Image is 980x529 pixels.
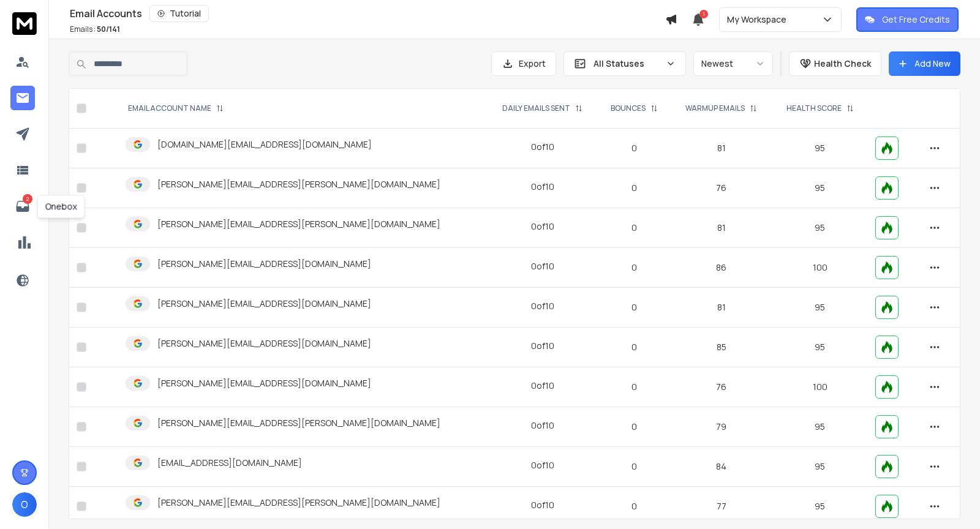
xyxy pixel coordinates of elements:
[531,499,554,511] div: 0 of 10
[531,260,554,272] div: 0 of 10
[856,7,959,32] button: Get Free Credits
[531,380,554,392] div: 0 of 10
[97,24,120,34] span: 50 / 141
[157,178,440,190] p: [PERSON_NAME][EMAIL_ADDRESS][PERSON_NAME][DOMAIN_NAME]
[128,103,224,113] div: EMAIL ACCOUNT NAME
[671,248,772,288] td: 86
[772,288,868,328] td: 95
[789,51,881,76] button: Health Check
[772,208,868,248] td: 95
[671,328,772,367] td: 85
[157,218,440,230] p: [PERSON_NAME][EMAIL_ADDRESS][PERSON_NAME][DOMAIN_NAME]
[157,138,372,151] p: [DOMAIN_NAME][EMAIL_ADDRESS][DOMAIN_NAME]
[882,13,950,26] p: Get Free Credits
[531,220,554,233] div: 0 of 10
[772,487,868,527] td: 95
[671,168,772,208] td: 76
[531,300,554,312] div: 0 of 10
[12,492,37,517] button: O
[772,129,868,168] td: 95
[772,328,868,367] td: 95
[149,5,209,22] button: Tutorial
[531,459,554,471] div: 0 of 10
[491,51,556,76] button: Export
[531,340,554,352] div: 0 of 10
[594,58,661,70] p: All Statuses
[157,298,371,310] p: [PERSON_NAME][EMAIL_ADDRESS][DOMAIN_NAME]
[605,222,663,234] p: 0
[157,337,371,350] p: [PERSON_NAME][EMAIL_ADDRESS][DOMAIN_NAME]
[605,301,663,313] p: 0
[611,103,646,113] p: BOUNCES
[693,51,773,76] button: Newest
[157,377,371,389] p: [PERSON_NAME][EMAIL_ADDRESS][DOMAIN_NAME]
[772,367,868,407] td: 100
[157,497,440,509] p: [PERSON_NAME][EMAIL_ADDRESS][PERSON_NAME][DOMAIN_NAME]
[502,103,570,113] p: DAILY EMAILS SENT
[671,208,772,248] td: 81
[671,407,772,447] td: 79
[772,407,868,447] td: 95
[605,381,663,393] p: 0
[605,460,663,473] p: 0
[889,51,960,76] button: Add New
[814,58,871,70] p: Health Check
[157,417,440,429] p: [PERSON_NAME][EMAIL_ADDRESS][PERSON_NAME][DOMAIN_NAME]
[605,261,663,274] p: 0
[699,10,708,18] span: 1
[70,24,120,34] p: Emails :
[685,103,745,113] p: WARMUP EMAILS
[605,341,663,353] p: 0
[671,288,772,328] td: 81
[10,194,35,219] a: 2
[605,421,663,433] p: 0
[605,142,663,154] p: 0
[671,447,772,487] td: 84
[786,103,842,113] p: HEALTH SCORE
[671,129,772,168] td: 81
[772,447,868,487] td: 95
[157,258,371,270] p: [PERSON_NAME][EMAIL_ADDRESS][DOMAIN_NAME]
[531,419,554,432] div: 0 of 10
[531,141,554,153] div: 0 of 10
[605,182,663,194] p: 0
[671,487,772,527] td: 77
[70,5,665,22] div: Email Accounts
[605,500,663,512] p: 0
[671,367,772,407] td: 76
[157,457,302,469] p: [EMAIL_ADDRESS][DOMAIN_NAME]
[727,13,791,26] p: My Workspace
[531,181,554,193] div: 0 of 10
[37,195,85,218] div: Onebox
[772,248,868,288] td: 100
[772,168,868,208] td: 95
[23,194,32,204] p: 2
